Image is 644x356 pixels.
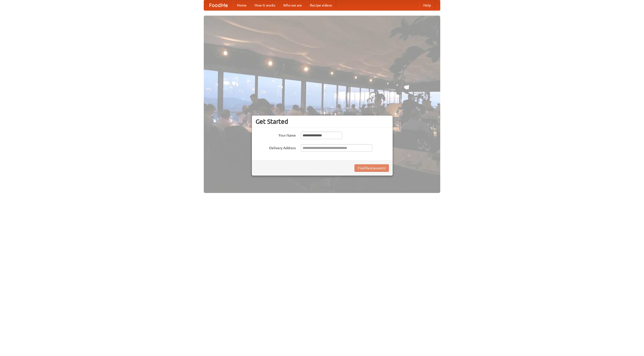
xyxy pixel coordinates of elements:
a: Help [419,0,435,10]
a: How it works [251,0,279,10]
button: Find Restaurants! [354,164,389,172]
a: Recipe videos [306,0,336,10]
a: FoodMe [204,0,233,10]
h3: Get Started [256,118,389,125]
a: Home [233,0,251,10]
label: Your Name [256,132,296,138]
label: Delivery Address [256,144,296,150]
a: Who we are [279,0,306,10]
